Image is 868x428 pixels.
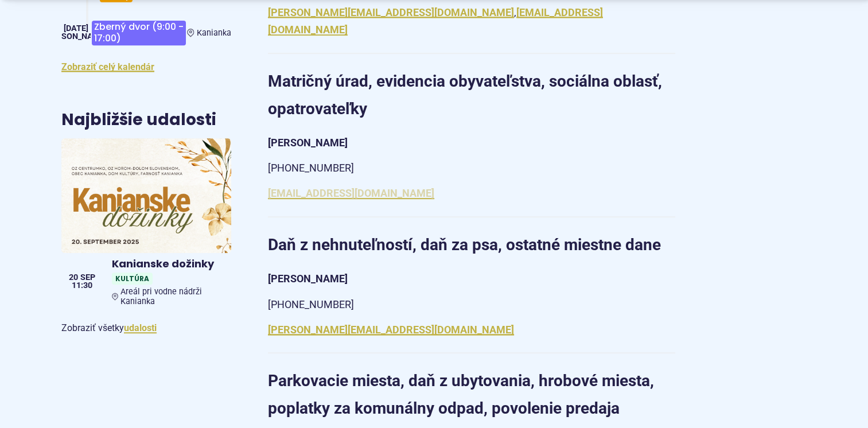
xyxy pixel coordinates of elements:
span: [DATE] [64,24,88,33]
span: 11:30 [69,282,95,290]
strong: Matričný úrad, evidencia obyvateľstva, sociálna oblasť, opatrovateľky [268,72,662,118]
span: Areál pri vodne nádrži Kanianka [120,287,227,306]
p: Zobraziť všetky [61,320,231,336]
p: , [268,4,675,39]
strong: Parkovacie miesta, daň z ubytovania, hrobové miesta, poplatky za komunálny odpad, povolenie predaja [268,371,654,418]
a: [EMAIL_ADDRESS][DOMAIN_NAME] [268,6,603,36]
span: 20 [69,274,78,282]
a: Zberný dvor (9:00 - 17:00) Kanianka [DATE] [PERSON_NAME] [61,16,231,50]
a: Zobraziť všetky udalosti [124,322,157,333]
a: Kanianske dožinky KultúraAreál pri vodne nádrži Kanianka 20 sep 11:30 [61,138,231,312]
p: [PHONE_NUMBER] [268,296,675,314]
p: [PHONE_NUMBER] [268,159,675,177]
a: [PERSON_NAME][EMAIL_ADDRESS][DOMAIN_NAME] [268,6,514,18]
a: [EMAIL_ADDRESS][DOMAIN_NAME] [268,187,434,199]
span: Kultúra [112,273,153,285]
strong: Daň z nehnuteľností, daň za psa, ostatné miestne dane [268,235,661,254]
a: [PERSON_NAME][EMAIL_ADDRESS][DOMAIN_NAME] [268,324,514,336]
strong: [PERSON_NAME] [268,273,348,285]
h3: Najbližšie udalosti [61,111,216,129]
span: Zberný dvor (9:00 - 17:00) [92,21,186,45]
strong: [PERSON_NAME] [268,137,348,149]
span: Kanianka [197,28,231,38]
span: [PERSON_NAME] [44,32,107,41]
span: sep [80,274,95,282]
h4: Kanianske dožinky [112,258,227,271]
a: Zobraziť celý kalendár [61,61,154,72]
